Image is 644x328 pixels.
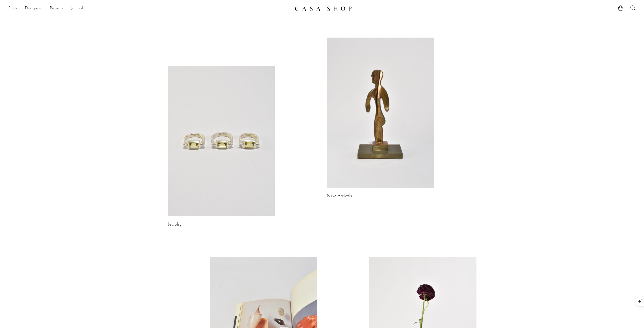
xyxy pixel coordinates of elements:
[50,5,63,12] a: Projects
[8,4,291,13] nav: Desktop navigation
[8,5,17,12] a: Shop
[25,5,42,12] a: Designers
[168,222,181,227] a: Jewelry
[71,5,83,12] a: Journal
[327,194,352,199] a: New Arrivals
[8,4,291,13] ul: NEW HEADER MENU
